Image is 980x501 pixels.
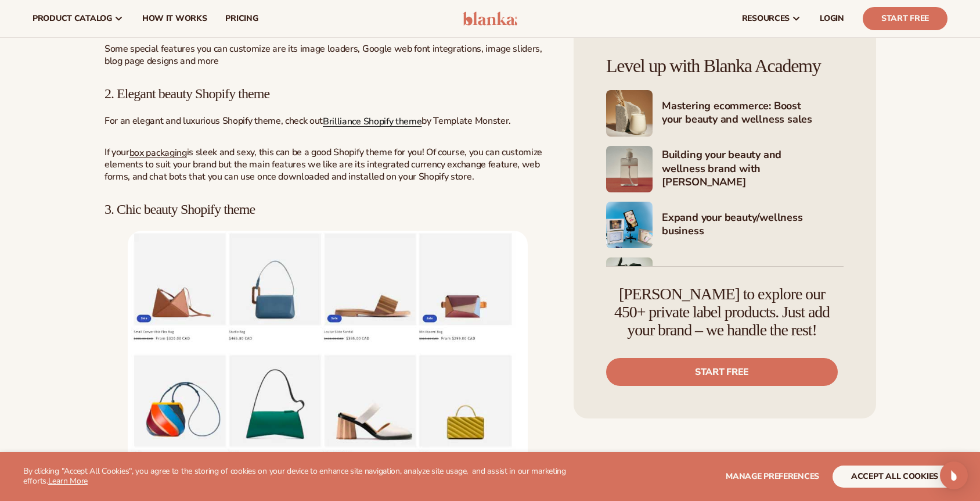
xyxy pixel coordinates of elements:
[105,43,551,67] p: Some special features you can customize are its image loaders, Google web font integrations, imag...
[606,257,844,304] a: Shopify Image 5 Marketing your beauty and wellness brand 101
[742,14,790,23] span: resources
[142,14,207,23] span: How It Works
[833,466,957,488] button: accept all cookies
[606,202,844,248] a: Shopify Image 4 Expand your beauty/wellness business
[606,90,844,137] a: Shopify Image 2 Mastering ecommerce: Boost your beauty and wellness sales
[662,99,844,128] h4: Mastering ecommerce: Boost your beauty and wellness sales
[105,202,551,217] h3: 3. Chic beauty Shopify theme
[606,257,653,304] img: Shopify Image 5
[820,14,844,23] span: LOGIN
[662,211,844,239] h4: Expand your beauty/wellness business
[606,146,653,192] img: Shopify Image 3
[606,90,653,137] img: Shopify Image 2
[33,14,112,23] span: product catalog
[606,285,838,339] h4: [PERSON_NAME] to explore our 450+ private label products. Just add your brand – we handle the rest!
[606,56,844,76] h4: Level up with Blanka Academy
[662,148,844,190] h4: Building your beauty and wellness brand with [PERSON_NAME]
[726,471,819,482] span: Manage preferences
[463,12,518,26] img: logo
[606,146,844,192] a: Shopify Image 3 Building your beauty and wellness brand with [PERSON_NAME]
[129,146,187,159] a: box packaging
[606,358,838,386] a: Start free
[726,466,819,488] button: Manage preferences
[23,467,574,486] p: By clicking "Accept All Cookies", you agree to the storing of cookies on your device to enhance s...
[863,7,947,30] a: Start Free
[105,86,551,101] h3: 2. Elegant beauty Shopify theme
[105,115,551,128] p: For an elegant and luxurious Shopify theme, check out by Template Monster.
[323,115,421,128] a: Brilliance Shopify theme
[225,14,258,23] span: pricing
[48,475,88,486] a: Learn More
[105,146,551,183] p: If your is sleek and sexy, this can be a good Shopify theme for you! Of course, you can customize...
[940,461,968,489] div: Open Intercom Messenger
[606,202,653,248] img: Shopify Image 4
